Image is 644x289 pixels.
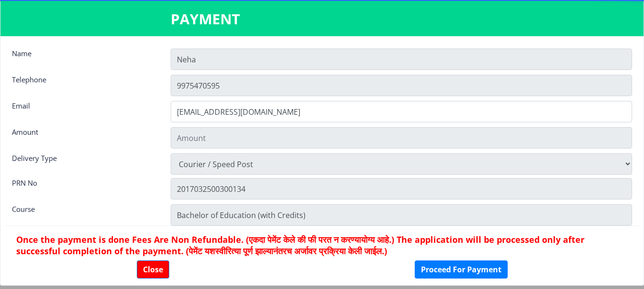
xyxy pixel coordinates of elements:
[5,75,164,94] div: Telephone
[171,204,632,226] input: Zipcode
[171,10,474,29] h3: PAYMENT
[415,260,508,279] button: Proceed For Payment
[16,234,628,257] h6: Once the payment is done Fees Are Non Refundable. (एकदा पेमेंट केले की फी परत न करण्यायोग्य आहे.)...
[5,49,164,68] div: Name
[171,75,632,96] input: Telephone
[5,153,164,172] div: Delivery Type
[171,101,632,122] input: Email
[5,127,164,146] div: Amount
[171,49,632,70] input: Name
[137,260,169,279] button: Close
[171,127,632,149] input: Amount
[5,204,164,223] div: Course
[171,178,632,199] input: Zipcode
[5,178,164,197] div: PRN No
[5,101,164,120] div: Email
